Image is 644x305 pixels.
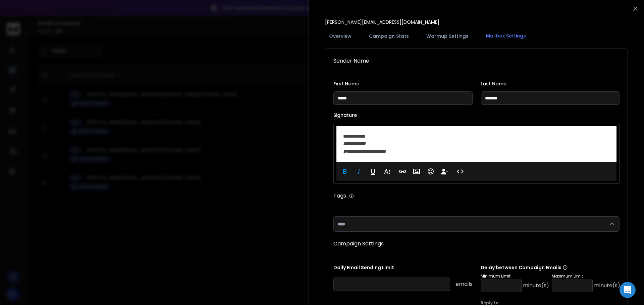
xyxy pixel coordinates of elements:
[333,264,473,274] p: Daily Email Sending Limit
[438,165,451,178] button: Insert Unsubscribe Link
[552,274,620,279] p: Maximum Limit
[333,192,346,200] h1: Tags
[325,29,356,44] button: Overview
[365,29,413,44] button: Campaign Stats
[481,81,620,86] label: Last Name
[455,280,473,288] p: emails
[422,29,473,44] button: Warmup Settings
[482,28,530,44] button: Mailbox Settings
[620,282,636,298] div: Open Intercom Messenger
[454,165,467,178] button: Code View
[594,282,620,290] p: minute(s)
[523,282,549,290] p: minute(s)
[333,57,620,65] h1: Sender Name
[338,165,351,178] button: Bold (Ctrl+B)
[333,240,620,248] h1: Campaign Settings
[333,113,620,118] label: Signature
[325,19,439,25] p: [PERSON_NAME][EMAIL_ADDRESS][DOMAIN_NAME]
[353,165,365,178] button: Italic (Ctrl+I)
[333,81,473,86] label: First Name
[381,165,393,178] button: More Text
[481,264,620,271] p: Delay between Campaign Emails
[424,165,437,178] button: Emoticons
[410,165,423,178] button: Insert Image (Ctrl+P)
[396,165,409,178] button: Insert Link (Ctrl+K)
[481,274,549,279] p: Minimum Limit
[367,165,379,178] button: Underline (Ctrl+U)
